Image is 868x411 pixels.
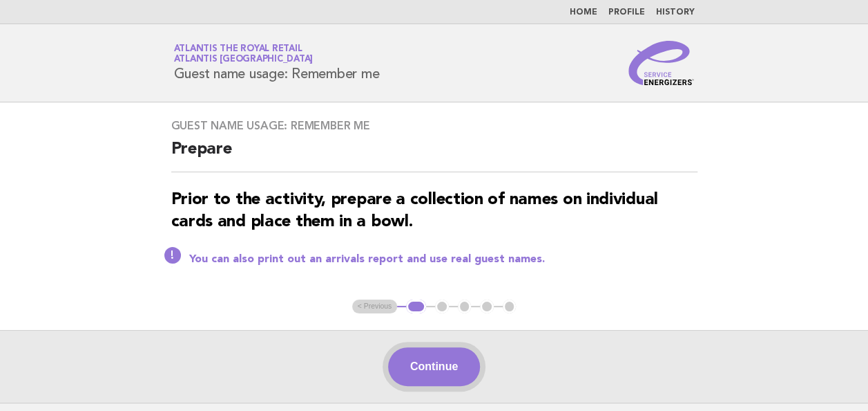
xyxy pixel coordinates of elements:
[174,44,314,64] a: Atlantis The Royal RetailAtlantis [GEOGRAPHIC_DATA]
[570,8,597,17] a: Home
[174,55,314,64] span: Atlantis [GEOGRAPHIC_DATA]
[388,347,480,386] button: Continue
[406,300,426,313] button: 1
[628,41,695,85] img: Service Energizers
[189,253,697,266] p: You can also print out an arrivals report and use real guest names.
[171,192,658,230] strong: Prior to the activity, prepare a collection of names on individual cards and place them in a bowl.
[608,8,645,17] a: Profile
[656,8,695,17] a: History
[174,45,380,81] h1: Guest name usage: Remember me
[171,119,697,133] h3: Guest name usage: Remember me
[171,138,697,172] h2: Prepare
